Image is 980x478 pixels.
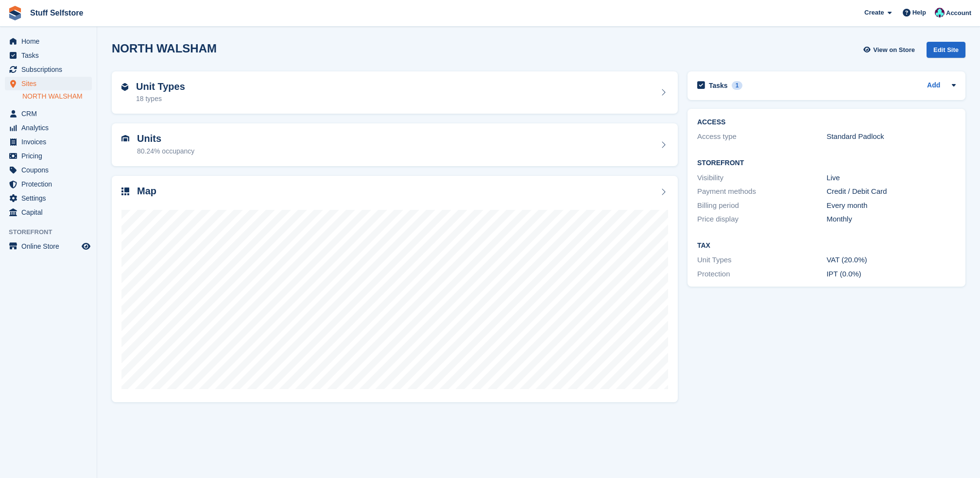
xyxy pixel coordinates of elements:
[826,255,956,266] div: VAT (20.0%)
[137,186,156,197] h2: Map
[732,81,743,90] div: 1
[21,135,80,149] span: Invoices
[112,176,678,403] a: Map
[5,135,92,149] a: menu
[697,255,826,266] div: Unit Types
[121,135,129,142] img: unit-icn-7be61d7bf1b0ce9d3e12c5938cc71ed9869f7b940bace4675aadf7bd6d80202e.svg
[826,172,956,184] div: Live
[137,146,194,156] div: 80.24% occupancy
[21,205,80,219] span: Capital
[697,269,826,280] div: Protection
[697,172,826,184] div: Visibility
[5,205,92,219] a: menu
[697,186,826,197] div: Payment methods
[5,149,92,163] a: menu
[21,177,80,191] span: Protection
[80,240,92,252] a: Preview store
[697,200,826,211] div: Billing period
[121,188,129,195] img: map-icn-33ee37083ee616e46c38cad1a60f524a97daa1e2b2c8c0bc3eb3415660979fc1.svg
[697,242,956,250] h2: Tax
[826,214,956,225] div: Monthly
[862,42,919,58] a: View on Store
[709,81,728,90] h2: Tasks
[21,121,80,135] span: Analytics
[912,8,926,17] span: Help
[5,177,92,191] a: menu
[9,227,97,237] span: Storefront
[5,239,92,253] a: menu
[927,80,940,91] a: Add
[22,92,92,101] a: NORTH WALSHAM
[121,83,128,91] img: unit-type-icn-2b2737a686de81e16bb02015468b77c625bbabd49415b5ef34ead5e3b44a266d.svg
[112,42,217,55] h2: NORTH WALSHAM
[5,191,92,205] a: menu
[927,42,965,62] a: Edit Site
[21,77,80,90] span: Sites
[112,71,678,114] a: Unit Types 18 types
[8,6,22,20] img: stora-icon-8386f47178a22dfd0bd8f6a31ec36ba5ce8667c1dd55bd0f319d3a0aa187defe.svg
[21,34,80,48] span: Home
[927,42,965,58] div: Edit Site
[5,63,92,76] a: menu
[21,191,80,205] span: Settings
[21,63,80,76] span: Subscriptions
[864,8,884,17] span: Create
[826,186,956,197] div: Credit / Debit Card
[826,131,956,142] div: Standard Padlock
[826,200,956,211] div: Every month
[21,49,80,62] span: Tasks
[21,163,80,177] span: Coupons
[873,45,915,55] span: View on Store
[697,214,826,225] div: Price display
[5,77,92,90] a: menu
[826,269,956,280] div: IPT (0.0%)
[137,133,194,144] h2: Units
[935,8,945,17] img: Simon Gardner
[946,8,971,18] span: Account
[26,5,87,21] a: Stuff Selfstore
[21,239,80,253] span: Online Store
[697,119,956,126] h2: ACCESS
[5,121,92,135] a: menu
[112,123,678,166] a: Units 80.24% occupancy
[5,163,92,177] a: menu
[5,107,92,120] a: menu
[697,131,826,142] div: Access type
[136,94,185,104] div: 18 types
[697,159,956,167] h2: Storefront
[21,107,80,120] span: CRM
[136,81,185,92] h2: Unit Types
[5,34,92,48] a: menu
[21,149,80,163] span: Pricing
[5,49,92,62] a: menu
